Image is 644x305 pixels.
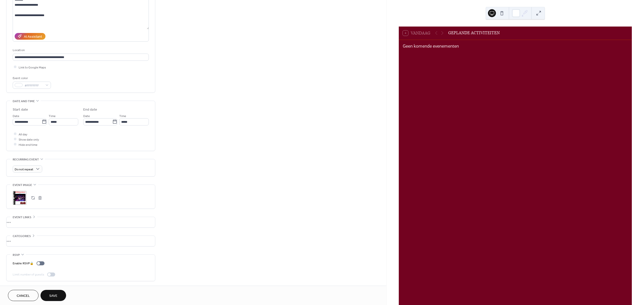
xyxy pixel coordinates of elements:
div: ; [13,191,27,205]
div: AI Assistant [24,34,42,39]
span: Time [119,113,126,119]
span: Time [49,113,56,119]
div: End date [83,107,97,112]
span: Date [13,113,19,119]
div: Start date [13,107,28,112]
span: RSVP [13,252,20,258]
span: Event links [13,215,31,220]
div: ••• [6,217,155,227]
span: #FFFFFFFF [25,83,43,88]
div: Limit number of guests [13,272,44,277]
span: Categories [13,234,31,239]
span: Event image [13,183,32,188]
div: Geen komende evenementen [403,43,628,49]
div: GEPLANDE ACTIVITEITEN [448,30,500,37]
span: Save [49,293,57,299]
span: Date [83,113,90,119]
div: Location [13,48,148,53]
span: Link to Google Maps [19,65,46,70]
button: AI Assistant [15,33,45,40]
div: Event color [13,76,50,81]
button: Save [40,290,66,301]
span: Show date only [19,137,39,142]
div: ••• [6,236,155,246]
span: Do not repeat [15,166,33,172]
span: Recurring event [13,157,39,162]
span: Date and time [13,99,35,104]
span: Hide end time [19,142,38,147]
span: All day [19,132,27,137]
button: Cancel [8,290,39,301]
span: Cancel [17,293,30,299]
